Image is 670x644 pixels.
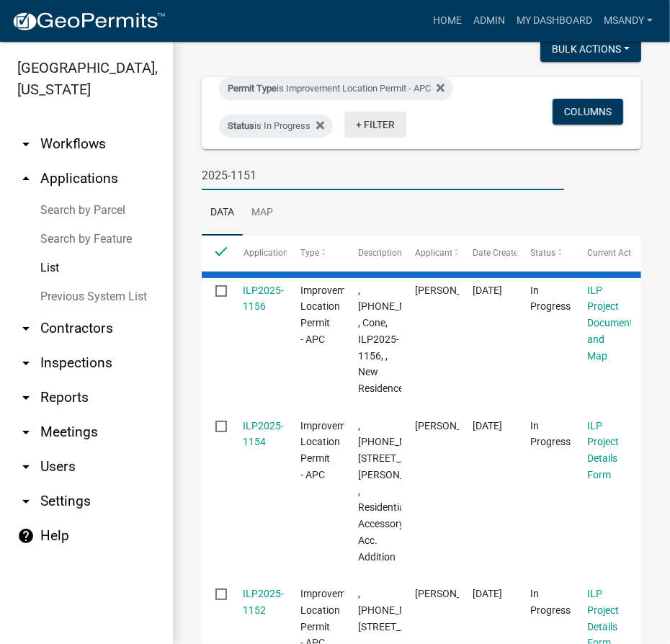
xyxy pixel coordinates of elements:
i: arrow_drop_down [17,320,35,337]
span: BRIAN YODER [416,420,493,431]
span: Status [228,120,254,131]
input: Search for applications [202,161,564,190]
a: ILP2025-1152 [244,588,285,616]
span: , 010-107-292, , Cone, ILP2025-1156, , New Residence [358,285,445,395]
a: msandy [598,7,658,35]
span: 09/12/2025 [473,588,502,599]
span: Dana [416,285,493,296]
i: arrow_drop_down [17,354,35,372]
span: Application Number [244,248,322,258]
datatable-header-cell: Type [287,236,344,270]
i: arrow_drop_down [17,493,35,510]
a: My Dashboard [511,7,598,35]
a: Admin [468,7,511,35]
button: Bulk Actions [540,36,641,62]
i: arrow_drop_down [17,458,35,475]
datatable-header-cell: Status [517,236,574,270]
span: Permit Type [228,83,277,94]
datatable-header-cell: Application Number [229,236,287,270]
a: ILP2025-1154 [244,420,285,448]
a: ILP2025-1156 [244,285,285,313]
datatable-header-cell: Date Created [459,236,517,270]
span: Applicant [416,248,453,258]
i: arrow_drop_down [17,389,35,406]
i: arrow_drop_up [17,170,35,187]
span: Allan Delagrange [416,588,493,599]
a: ILP Project Documents and Map [588,285,639,362]
a: Data [202,190,243,236]
span: Improvement Location Permit - APC [300,420,360,480]
span: 09/14/2025 [473,285,502,296]
span: Current Activity [588,248,648,258]
i: arrow_drop_down [17,424,35,441]
span: Type [300,248,319,258]
a: + Filter [344,112,406,138]
span: , 023-024-008.A, 8356 W HEPTON RD, YODER, ILP2025-1154, , Residential Accessory/Res Acc. Addition [358,420,463,563]
span: Description [358,248,402,258]
datatable-header-cell: Select [202,236,229,270]
i: arrow_drop_down [17,135,35,153]
button: Columns [553,99,623,125]
i: help [17,527,35,545]
datatable-header-cell: Description [344,236,402,270]
span: Improvement Location Permit - APC [300,285,360,345]
span: In Progress [530,420,571,448]
span: 09/12/2025 [473,420,502,431]
span: Date Created [473,248,523,258]
span: In Progress [530,285,571,313]
datatable-header-cell: Current Activity [573,236,631,270]
a: ILP Project Details Form [588,420,620,480]
div: is In Progress [219,115,333,138]
a: Home [427,7,468,35]
datatable-header-cell: Applicant [401,236,459,270]
span: In Progress [530,588,571,616]
a: Map [243,190,282,236]
span: Status [530,248,555,258]
div: is Improvement Location Permit - APC [219,77,453,100]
